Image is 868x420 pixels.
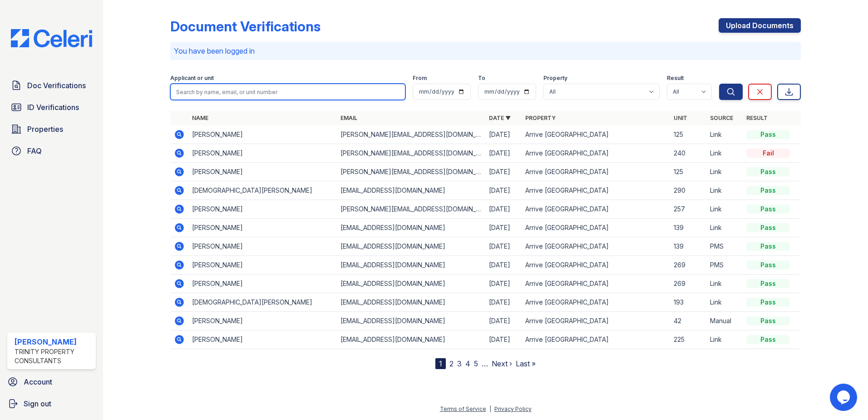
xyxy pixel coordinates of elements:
[670,144,706,163] td: 240
[494,405,532,412] a: Privacy Policy
[188,163,337,181] td: [PERSON_NAME]
[7,142,96,160] a: FAQ
[522,330,670,349] td: Arrive [GEOGRAPHIC_DATA]
[746,115,768,121] a: Result
[485,181,522,200] td: [DATE]
[543,75,567,82] label: Property
[706,237,743,256] td: PMS
[27,145,42,156] span: FAQ
[340,115,357,121] a: Email
[4,29,99,47] img: CE_Logo_Blue-a8612792a0a2168367f1c8372b55b34899dd931a85d93a1a3d3e32e68fde9ad4.png
[485,125,522,144] td: [DATE]
[706,275,743,293] td: Link
[706,200,743,219] td: Link
[746,130,790,139] div: Pass
[670,237,706,256] td: 139
[522,163,670,181] td: Arrive [GEOGRAPHIC_DATA]
[449,359,454,368] a: 2
[7,120,96,138] a: Properties
[670,181,706,200] td: 290
[674,115,687,121] a: Unit
[188,256,337,275] td: [PERSON_NAME]
[489,115,511,121] a: Date ▼
[670,200,706,219] td: 257
[485,200,522,219] td: [DATE]
[746,186,790,195] div: Pass
[7,98,96,116] a: ID Verifications
[7,76,96,95] a: Doc Verifications
[174,45,797,56] p: You have been logged in
[522,237,670,256] td: Arrive [GEOGRAPHIC_DATA]
[492,359,512,368] a: Next ›
[522,219,670,237] td: Arrive [GEOGRAPHIC_DATA]
[706,312,743,330] td: Manual
[522,312,670,330] td: Arrive [GEOGRAPHIC_DATA]
[746,242,790,251] div: Pass
[746,316,790,325] div: Pass
[746,205,790,214] div: Pass
[522,125,670,144] td: Arrive [GEOGRAPHIC_DATA]
[188,219,337,237] td: [PERSON_NAME]
[522,144,670,163] td: Arrive [GEOGRAPHIC_DATA]
[170,84,405,100] input: Search by name, email, or unit number
[24,376,52,387] span: Account
[337,293,485,312] td: [EMAIL_ADDRESS][DOMAIN_NAME]
[478,75,485,82] label: To
[522,181,670,200] td: Arrive [GEOGRAPHIC_DATA]
[188,181,337,200] td: [DEMOGRAPHIC_DATA][PERSON_NAME]
[489,405,491,412] div: |
[188,200,337,219] td: [PERSON_NAME]
[188,330,337,349] td: [PERSON_NAME]
[746,298,790,307] div: Pass
[337,200,485,219] td: [PERSON_NAME][EMAIL_ADDRESS][DOMAIN_NAME]
[667,75,684,82] label: Result
[170,75,214,82] label: Applicant or unit
[746,335,790,344] div: Pass
[706,293,743,312] td: Link
[670,163,706,181] td: 125
[435,358,446,369] div: 1
[522,200,670,219] td: Arrive [GEOGRAPHIC_DATA]
[670,256,706,275] td: 269
[746,223,790,232] div: Pass
[670,125,706,144] td: 125
[485,237,522,256] td: [DATE]
[27,102,79,113] span: ID Verifications
[706,330,743,349] td: Link
[670,312,706,330] td: 42
[670,219,706,237] td: 139
[337,144,485,163] td: [PERSON_NAME][EMAIL_ADDRESS][DOMAIN_NAME]
[4,395,99,413] a: Sign out
[440,405,486,412] a: Terms of Service
[188,125,337,144] td: [PERSON_NAME]
[485,163,522,181] td: [DATE]
[170,18,321,35] div: Document Verifications
[413,75,427,82] label: From
[27,124,63,135] span: Properties
[192,115,208,121] a: Name
[15,347,92,365] div: Trinity Property Consultants
[522,275,670,293] td: Arrive [GEOGRAPHIC_DATA]
[482,358,488,369] span: …
[485,293,522,312] td: [DATE]
[706,219,743,237] td: Link
[706,181,743,200] td: Link
[485,256,522,275] td: [DATE]
[337,237,485,256] td: [EMAIL_ADDRESS][DOMAIN_NAME]
[485,219,522,237] td: [DATE]
[706,144,743,163] td: Link
[188,237,337,256] td: [PERSON_NAME]
[457,359,462,368] a: 3
[525,115,556,121] a: Property
[516,359,536,368] a: Last »
[337,256,485,275] td: [EMAIL_ADDRESS][DOMAIN_NAME]
[706,256,743,275] td: PMS
[670,293,706,312] td: 193
[485,312,522,330] td: [DATE]
[188,293,337,312] td: [DEMOGRAPHIC_DATA][PERSON_NAME]
[15,336,92,347] div: [PERSON_NAME]
[465,359,470,368] a: 4
[485,144,522,163] td: [DATE]
[337,219,485,237] td: [EMAIL_ADDRESS][DOMAIN_NAME]
[337,330,485,349] td: [EMAIL_ADDRESS][DOMAIN_NAME]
